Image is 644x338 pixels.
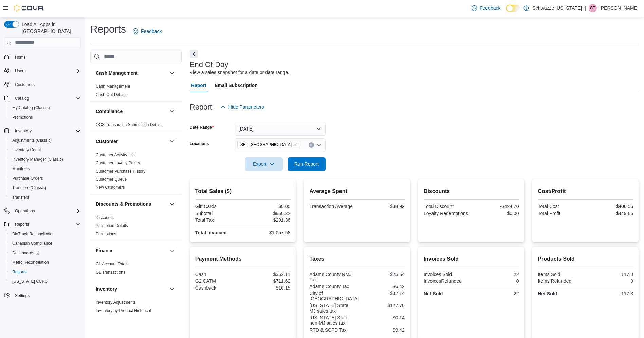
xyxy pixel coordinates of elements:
p: | [585,4,586,12]
div: Transaction Average [309,204,355,209]
span: Catalog [15,96,29,101]
span: Adjustments (Classic) [10,136,81,144]
div: $0.14 [358,315,405,320]
button: Users [12,67,28,75]
span: Inventory Manager (Classic) [12,157,63,162]
span: OCS Transaction Submission Details [96,122,163,127]
h2: Taxes [309,255,405,263]
span: Inventory by Product Historical [96,308,151,313]
div: $856.22 [244,211,290,216]
span: Purchase Orders [12,176,43,181]
img: Cova [14,5,44,12]
span: BioTrack Reconciliation [12,231,55,237]
a: Inventory Count Details [96,316,138,321]
span: GL Transactions [96,270,125,275]
button: Reports [7,267,84,277]
strong: Total Invoiced [195,230,227,235]
a: Inventory Manager (Classic) [10,155,66,163]
div: Clinton Temple [589,4,597,12]
span: [US_STATE] CCRS [12,279,48,284]
span: Reports [10,268,81,276]
h3: End Of Day [190,61,228,69]
span: Cash Out Details [96,92,127,97]
a: Customer Loyalty Points [96,161,140,165]
a: Feedback [130,24,164,38]
button: Home [1,52,84,62]
div: $362.11 [244,272,290,277]
span: Promotion Details [96,223,128,228]
label: Date Range [190,125,214,130]
span: Canadian Compliance [12,241,52,246]
div: $9.42 [358,327,405,333]
a: New Customers [96,185,125,190]
h2: Products Sold [538,255,633,263]
span: Report [191,79,206,92]
span: Export [249,157,279,171]
span: Operations [12,207,81,215]
div: Total Profit [538,211,584,216]
a: Customer Activity List [96,153,135,157]
a: Inventory Adjustments [96,300,136,305]
span: Discounts [96,215,114,220]
button: Inventory Count [7,145,84,155]
span: Feedback [480,5,500,12]
span: My Catalog (Classic) [12,105,50,111]
span: BioTrack Reconciliation [10,230,81,238]
a: Dashboards [10,249,42,257]
div: View a sales snapshot for a date or date range. [190,69,289,76]
span: Customers [12,80,81,89]
a: Customer Queue [96,177,127,182]
div: City of [GEOGRAPHIC_DATA] [309,291,359,301]
span: Operations [15,208,35,214]
button: Inventory [12,127,34,135]
h3: Inventory [96,285,117,292]
span: Canadian Compliance [10,239,81,247]
span: Promotions [12,115,33,120]
span: Customer Loyalty Points [96,160,140,166]
span: Customer Activity List [96,152,135,158]
span: Inventory [15,128,32,134]
span: Promotions [10,113,81,121]
h2: Total Sales ($) [195,187,291,195]
span: Transfers (Classic) [10,184,81,192]
button: Clear input [309,142,314,148]
button: Compliance [168,107,176,115]
nav: Complex example [4,49,81,318]
span: SB - Brighton [237,141,300,148]
button: Compliance [96,108,167,115]
div: Customer [90,151,182,194]
div: Finance [90,260,182,279]
button: Canadian Compliance [7,239,84,248]
a: Promotions [10,113,36,121]
span: Inventory [12,127,81,135]
div: Gift Cards [195,204,241,209]
button: Run Report [288,157,326,171]
button: Customers [1,80,84,90]
div: $32.14 [362,291,405,296]
div: Invoices Sold [424,272,470,277]
h2: Cost/Profit [538,187,633,195]
div: $0.00 [473,211,519,216]
span: Users [15,68,25,74]
div: $406.56 [587,204,633,209]
button: Reports [12,220,32,228]
a: Discounts [96,215,114,220]
a: GL Account Totals [96,262,128,266]
div: [US_STATE] State MJ sales tax [309,303,355,314]
button: Inventory [96,285,167,292]
button: Customer [96,138,167,145]
div: Cashback [195,285,241,291]
span: Hide Parameters [228,104,264,111]
button: Finance [168,246,176,255]
div: InvoicesRefunded [424,278,470,284]
span: Load All Apps in [GEOGRAPHIC_DATA] [19,21,81,35]
button: Discounts & Promotions [96,201,167,207]
a: Metrc Reconciliation [10,258,52,266]
span: Run Report [294,161,319,167]
div: 0 [587,278,633,284]
span: Transfers (Classic) [12,185,46,191]
h3: Customer [96,138,118,145]
div: Cash Management [90,82,182,101]
h3: Discounts & Promotions [96,201,151,207]
span: Dashboards [12,250,39,256]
